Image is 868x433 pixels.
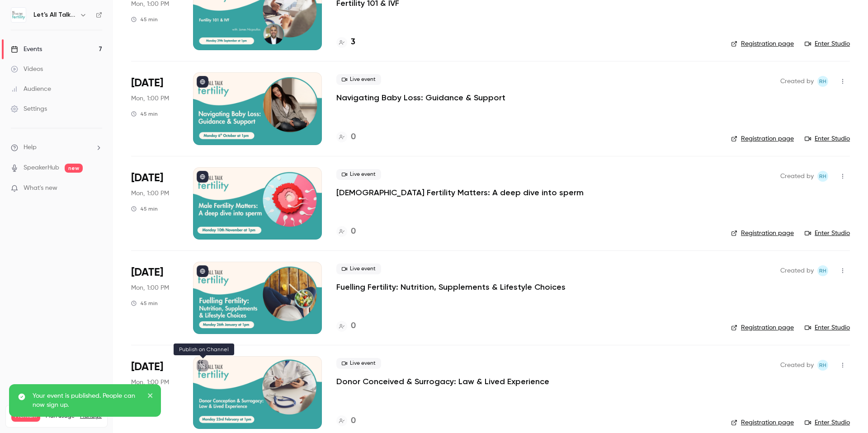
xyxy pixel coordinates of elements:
h4: 0 [351,415,356,427]
a: 3 [336,36,355,48]
p: Your event is published. People can now sign up. [33,391,141,409]
a: Enter Studio [805,39,850,48]
span: new [65,164,83,173]
button: close [147,391,154,402]
span: Robyn Harris [817,76,828,87]
h4: 0 [351,131,356,143]
a: Enter Studio [805,323,850,332]
div: Jan 26 Mon, 1:00 PM (Europe/London) [131,262,179,334]
div: Nov 10 Mon, 1:00 PM (Europe/London) [131,167,179,240]
span: Mon, 1:00 PM [131,283,169,292]
span: What's new [24,184,57,193]
span: Created by [780,171,814,182]
a: SpeakerHub [24,163,59,173]
span: Robyn Harris [817,360,828,371]
div: Oct 6 Mon, 1:00 PM (Europe/London) [131,72,179,145]
a: Enter Studio [805,418,850,427]
span: Mon, 1:00 PM [131,378,169,387]
div: Events [11,45,42,54]
div: 45 min [131,110,158,118]
div: Audience [11,85,51,94]
h6: Let's All Talk Fertility Live [33,10,76,19]
a: [DEMOGRAPHIC_DATA] Fertility Matters: A deep dive into sperm [336,187,584,198]
iframe: Noticeable Trigger [91,184,102,193]
span: RH [819,360,826,371]
a: Enter Studio [805,229,850,238]
span: Created by [780,360,814,371]
span: RH [819,76,826,87]
span: [DATE] [131,76,163,90]
a: Navigating Baby Loss: Guidance & Support [336,92,505,103]
div: 45 min [131,205,158,212]
div: Videos [11,65,43,74]
div: Feb 23 Mon, 1:00 PM (Europe/London) [131,356,179,428]
span: Help [24,143,37,152]
div: 45 min [131,16,158,23]
a: Registration page [731,229,794,238]
span: Robyn Harris [817,265,828,276]
h4: 0 [351,320,356,332]
span: Mon, 1:00 PM [131,94,169,103]
span: [DATE] [131,360,163,374]
a: 0 [336,320,356,332]
img: Let's All Talk Fertility Live [11,8,26,22]
a: Enter Studio [805,134,850,143]
a: Registration page [731,39,794,48]
a: 0 [336,131,356,143]
span: RH [819,265,826,276]
div: Settings [11,104,47,113]
h4: 0 [351,226,356,238]
a: 0 [336,415,356,427]
a: Registration page [731,323,794,332]
a: Registration page [731,134,794,143]
span: Live event [336,358,381,369]
a: 0 [336,226,356,238]
span: Created by [780,76,814,87]
div: 45 min [131,300,158,307]
span: RH [819,171,826,182]
span: Live event [336,169,381,180]
a: Registration page [731,418,794,427]
a: Donor Conceived & Surrogacy: Law & Lived Experience [336,376,549,387]
li: help-dropdown-opener [11,143,102,152]
span: Live event [336,264,381,274]
span: Mon, 1:00 PM [131,189,169,198]
h4: 3 [351,36,355,48]
a: Fuelling Fertility: Nutrition, Supplements & Lifestyle Choices [336,282,566,292]
span: Live event [336,74,381,85]
span: Robyn Harris [817,171,828,182]
span: [DATE] [131,171,163,185]
span: [DATE] [131,265,163,280]
span: Created by [780,265,814,276]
